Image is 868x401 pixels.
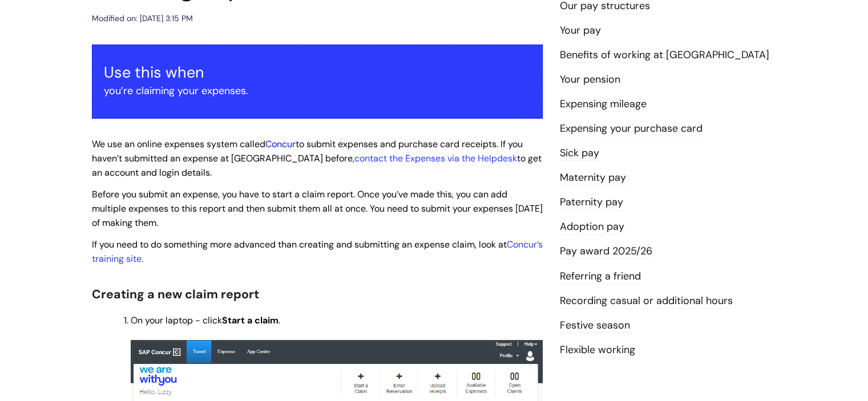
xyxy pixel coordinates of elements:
a: Maternity pay [560,171,626,185]
span: If you need to do something more advanced than creating and submitting an expense claim, look at [92,238,507,250]
a: Your pension [560,72,620,87]
span: On your laptop - click . [131,314,280,326]
a: contact the Expenses via the Helpdesk [354,152,517,164]
span: We use an online expenses system called to submit expenses and purchase card receipts. If you hav... [92,138,542,179]
a: Referring a friend [560,269,641,284]
div: Modified on: [DATE] 3:15 PM [92,11,193,26]
a: Sick pay [560,146,599,161]
p: you’re claiming your expenses. [104,82,531,100]
a: Expensing mileage [560,97,647,112]
strong: Start a claim [222,314,278,326]
a: Your pay [560,23,601,38]
a: Paternity pay [560,195,623,210]
a: Recording casual or additional hours [560,294,733,309]
span: Creating a new claim report [92,286,259,302]
a: Festive season [560,318,630,333]
a: Flexible working [560,343,635,358]
a: Benefits of working at [GEOGRAPHIC_DATA] [560,48,769,63]
a: Concur [265,138,296,150]
a: Adoption pay [560,220,624,234]
span: Before you submit an expense, you have to start a claim report. Once you’ve made this, you can ad... [92,188,543,229]
h3: Use this when [104,63,531,82]
a: Expensing your purchase card [560,121,703,136]
span: . [92,238,543,265]
a: Concur’s training site [92,238,543,265]
a: Pay award 2025/26 [560,244,652,259]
